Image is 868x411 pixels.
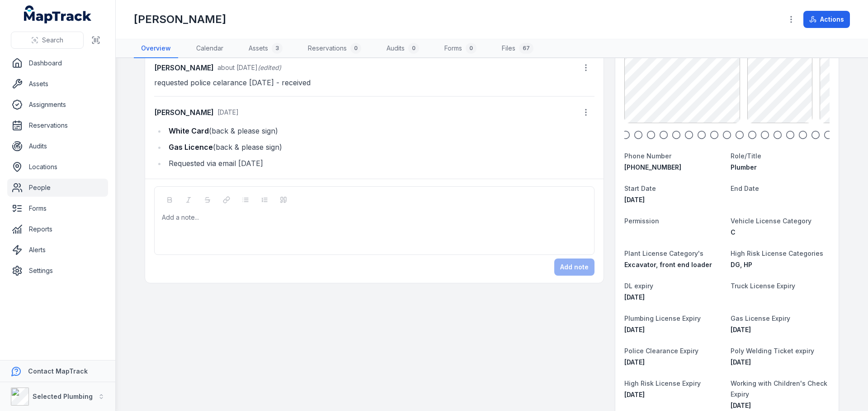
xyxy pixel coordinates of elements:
strong: Gas Licence [169,143,213,152]
a: Alerts [7,241,108,259]
span: C [731,228,736,236]
time: 1/20/2020, 12:00:00 AM [624,196,645,203]
a: Settings [7,262,108,280]
a: Reservations0 [301,39,368,58]
a: Reports [7,220,108,238]
span: Permission [624,217,659,225]
a: Audits [7,137,108,155]
strong: Contact MapTrack [28,367,88,375]
span: Poly Welding Ticket expiry [731,347,814,355]
li: (back & please sign) [166,125,594,137]
time: 8/13/2026, 12:00:00 AM [731,358,751,366]
span: [DATE] [731,402,751,409]
time: 2/6/2030, 12:00:00 AM [731,326,751,333]
span: Plant License Category's [624,249,703,257]
div: 3 [272,43,283,54]
a: MapTrack [24,5,92,23]
span: Phone Number [624,152,671,160]
span: DL expiry [624,282,653,290]
span: Plumbing License Expiry [624,314,701,322]
time: 2/6/2026, 12:00:00 AM [624,326,645,333]
span: Plumber [731,163,757,171]
span: Start Date [624,185,656,192]
h1: [PERSON_NAME] [134,12,226,27]
time: 8/21/2025, 9:22:51 AM [217,108,239,116]
span: High Risk License Categories [731,249,823,257]
p: requested police celarance [DATE] - received [154,76,594,89]
div: 0 [350,43,361,54]
a: Assets3 [241,39,290,58]
span: Gas License Expiry [731,314,790,322]
span: [DATE] [731,358,751,366]
span: [DATE] [624,391,645,398]
time: 3/16/2027, 12:00:00 AM [624,391,645,398]
li: Requested via email [DATE] [166,157,594,170]
li: (back & please sign) [166,141,594,153]
time: 7/14/2025, 9:52:54 AM [217,64,258,71]
span: End Date [731,185,759,192]
time: 7/15/2027, 12:00:00 AM [624,358,645,366]
span: DG, HP [731,261,752,268]
a: Files67 [495,39,541,58]
span: Police Clearance Expiry [624,347,698,355]
span: (edited) [258,64,281,71]
a: Assignments [7,96,108,114]
a: Forms [7,199,108,217]
span: Role/Title [731,152,761,160]
span: Search [42,36,63,45]
strong: Selected Plumbing [33,393,93,400]
span: Truck License Expiry [731,282,795,290]
a: Forms0 [437,39,484,58]
a: People [7,179,108,197]
a: Overview [134,39,178,58]
span: about [DATE] [217,64,258,71]
a: Assets [7,75,108,93]
span: High Risk License Expiry [624,379,701,387]
a: Locations [7,158,108,176]
time: 5/25/2026, 12:00:00 AM [731,402,751,409]
button: Search [11,32,84,49]
a: Dashboard [7,54,108,72]
span: Excavator, front end loader [624,261,712,268]
a: Audits0 [379,39,426,58]
button: Actions [803,11,850,28]
a: Calendar [189,39,231,58]
span: [DATE] [217,108,239,116]
a: Reservations [7,116,108,134]
strong: [PERSON_NAME] [154,107,214,118]
span: [PHONE_NUMBER] [624,163,681,171]
strong: [PERSON_NAME] [154,62,214,73]
span: [DATE] [624,293,645,301]
div: 0 [408,43,419,54]
div: 0 [466,43,476,54]
time: 8/10/2026, 12:00:00 AM [624,293,645,301]
span: Working with Children's Check Expiry [731,379,827,398]
span: [DATE] [624,326,645,333]
span: [DATE] [624,358,645,366]
span: [DATE] [731,326,751,333]
strong: White Card [169,126,209,135]
span: [DATE] [624,196,645,203]
div: 67 [519,43,533,54]
span: Vehicle License Category [731,217,811,225]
